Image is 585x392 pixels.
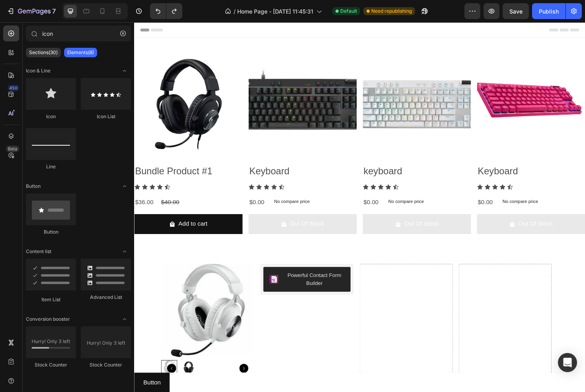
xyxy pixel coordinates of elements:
[118,180,131,193] span: Toggle open
[8,85,19,91] div: 450
[363,203,478,224] button: Out Of Stock
[29,49,58,56] p: Sections(30)
[121,203,236,224] button: Out Of Stock
[47,208,77,219] div: Add to cart
[150,3,182,19] div: Undo/Redo
[26,25,131,41] input: Search Sections & Elements
[363,184,380,197] div: $0.00
[363,150,478,165] h2: Keyboard
[26,163,76,170] div: Line
[148,187,186,192] p: No compare price
[121,150,236,165] h2: Keyboard
[121,184,138,197] div: $0.00
[558,353,577,372] div: Open Intercom Messenger
[10,376,28,387] p: Button
[67,49,94,56] p: Elements(8)
[111,362,121,371] button: Carousel Next Arrow
[242,203,357,224] button: Out Of Stock
[118,245,131,258] span: Toggle open
[3,3,59,19] button: 7
[539,7,559,16] div: Publish
[27,184,49,197] div: $40.00
[509,8,523,15] span: Save
[242,29,357,144] a: keyboard
[26,228,76,236] div: Button
[371,8,412,15] span: Need republishing
[6,146,19,152] div: Beta
[118,313,131,326] span: Toggle open
[242,150,357,165] h2: keyboard
[159,264,223,281] div: Powerful Contact Form Builder
[269,187,307,192] p: No compare price
[26,113,76,120] div: Icon
[26,248,51,255] span: Content list
[26,361,76,369] div: Stock Counter
[237,7,313,16] span: Home Page - [DATE] 11:45:31
[390,187,428,192] p: No compare price
[81,113,131,120] div: Icon List
[242,184,259,197] div: $0.00
[52,6,56,16] p: 7
[26,67,51,74] span: Icon & Line
[286,208,322,219] div: Out Of Stock
[363,29,478,144] a: Keyboard
[81,294,131,301] div: Advanced List
[143,267,153,277] img: COmlwLH0lu8CEAE=.png
[340,8,357,15] span: Default
[26,296,76,303] div: Item List
[26,316,70,323] span: Conversion booster
[234,7,236,16] span: /
[503,3,529,19] button: Save
[407,208,443,219] div: Out Of Stock
[118,64,131,77] span: Toggle open
[81,361,131,369] div: Stock Counter
[26,183,41,190] span: Button
[532,3,565,19] button: Publish
[29,256,127,355] a: logitech headset
[165,208,201,219] div: Out Of Stock
[121,29,236,144] a: Keyboard
[35,362,45,371] button: Carousel Back Arrow
[137,259,229,285] button: Powerful Contact Form Builder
